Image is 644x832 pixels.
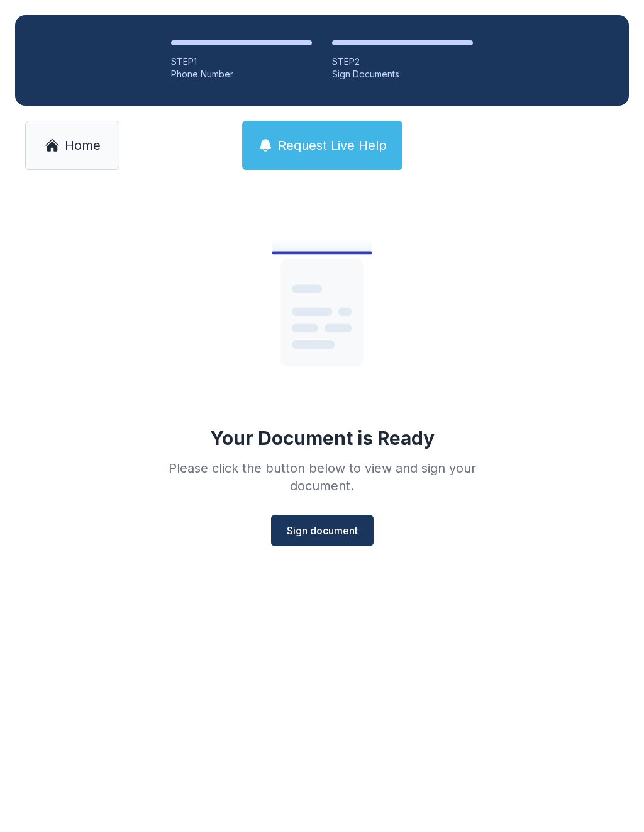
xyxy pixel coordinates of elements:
[278,137,387,154] span: Request Live Help
[332,55,473,68] div: STEP 2
[171,68,312,81] div: Phone Number
[141,459,503,495] div: Please click the button below to view and sign your document.
[287,523,358,538] span: Sign document
[171,55,312,68] div: STEP 1
[210,427,435,449] div: Your Document is Ready
[65,137,101,154] span: Home
[332,68,473,81] div: Sign Documents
